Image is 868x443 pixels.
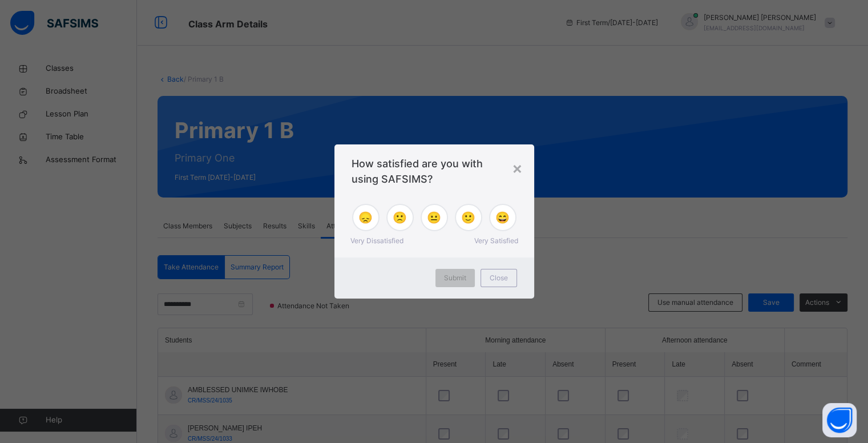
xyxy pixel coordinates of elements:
[512,156,523,180] div: ×
[444,273,466,283] span: Submit
[350,236,403,246] span: Very Dissatisfied
[393,209,407,226] span: 🙁
[352,156,517,187] span: How satisfied are you with using SAFSIMS?
[495,209,510,226] span: 😄
[358,209,373,226] span: 😞
[461,209,475,226] span: 🙂
[822,403,857,437] button: Open asap
[427,209,441,226] span: 😐
[490,273,508,283] span: Close
[474,236,518,246] span: Very Satisfied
